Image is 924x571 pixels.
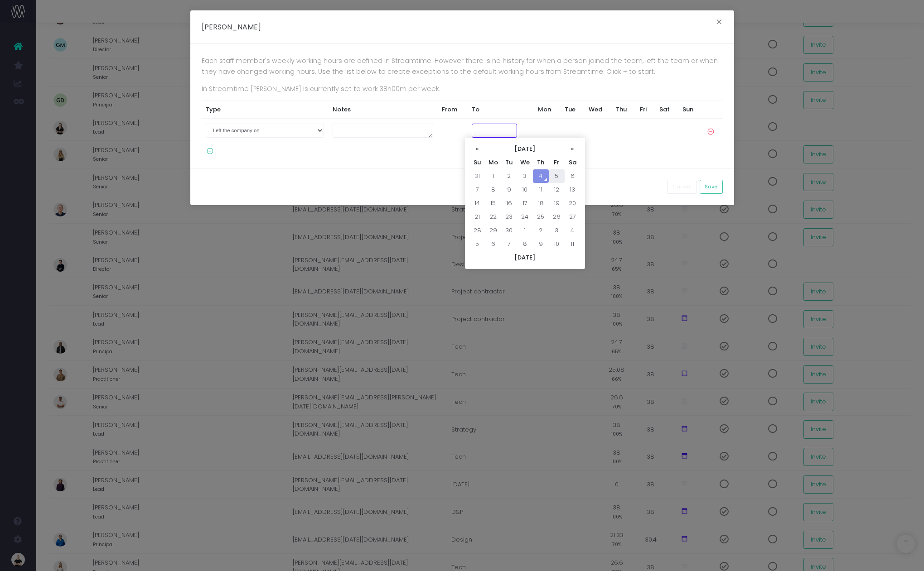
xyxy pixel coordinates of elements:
[584,101,611,119] th: Wed
[655,101,678,119] th: Sat
[467,101,533,119] th: To
[437,101,467,119] th: From
[501,197,517,210] td: 16
[560,101,584,119] th: Tue
[501,183,517,197] td: 9
[612,101,636,119] th: Thu
[501,210,517,224] td: 23
[517,183,533,197] td: 10
[202,101,329,119] th: Type
[202,55,723,77] p: Each staff member's weekly working hours are defined in Streamtime. However there is no history f...
[565,197,581,210] td: 20
[533,210,549,224] td: 25
[565,156,581,169] th: Sa
[549,237,565,251] td: 10
[678,101,702,119] th: Sun
[485,142,565,156] th: [DATE]
[485,156,501,169] th: Mo
[533,197,549,210] td: 18
[485,224,501,237] td: 29
[533,237,549,251] td: 9
[501,169,517,183] td: 2
[501,224,517,237] td: 30
[202,83,723,94] p: In Streamtime [PERSON_NAME] is currently set to work 38h00m per week.
[469,169,485,183] td: 31
[517,224,533,237] td: 1
[501,237,517,251] td: 7
[517,197,533,210] td: 17
[469,183,485,197] td: 7
[469,197,485,210] td: 14
[565,237,581,251] td: 11
[469,156,485,169] th: Su
[517,156,533,169] th: We
[667,180,697,194] button: Cancel
[565,224,581,237] td: 4
[501,156,517,169] th: Tu
[202,22,261,32] h5: [PERSON_NAME]
[329,101,438,119] th: Notes
[517,210,533,224] td: 24
[549,224,565,237] td: 3
[533,183,549,197] td: 11
[710,16,729,30] button: Close
[485,210,501,224] td: 22
[517,169,533,183] td: 3
[565,142,581,156] th: »
[565,183,581,197] td: 13
[549,183,565,197] td: 12
[485,237,501,251] td: 6
[533,156,549,169] th: Th
[533,169,549,183] td: 4
[549,210,565,224] td: 26
[485,183,501,197] td: 8
[533,101,560,119] th: Mon
[565,169,581,183] td: 6
[700,180,723,194] button: Save
[636,101,655,119] th: Fri
[485,169,501,183] td: 1
[549,156,565,169] th: Fr
[517,237,533,251] td: 8
[485,197,501,210] td: 15
[469,142,485,156] th: «
[549,169,565,183] td: 5
[469,210,485,224] td: 21
[549,197,565,210] td: 19
[469,251,581,264] th: [DATE]
[533,224,549,237] td: 2
[469,237,485,251] td: 5
[565,210,581,224] td: 27
[469,224,485,237] td: 28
